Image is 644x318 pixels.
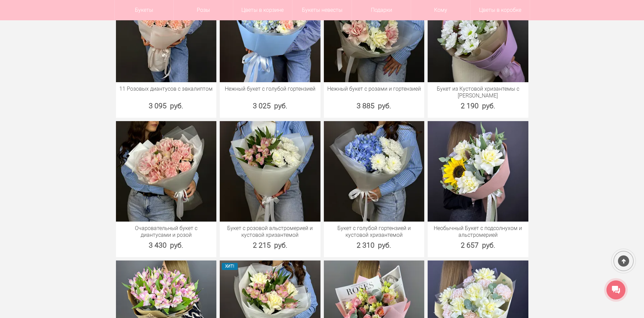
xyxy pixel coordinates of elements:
img: Необычный Букет с подсолнухом и альстромерией [428,121,528,222]
a: Букет из Кустовой хризантемы с [PERSON_NAME] [431,86,525,99]
img: Очаровательный букет с диантусами и розой [116,121,217,222]
a: Необычный Букет с подсолнухом и альстромерией [431,225,525,238]
a: Очаровательный букет с диантусами и розой [119,225,213,238]
div: 2 310 руб. [324,240,425,250]
div: 3 885 руб. [324,101,425,111]
span: ХИТ! [222,263,238,270]
a: Букет с розовой альстромерией и кустовой хризантемой [223,225,317,238]
div: 3 025 руб. [220,101,320,111]
img: Букет с голубой гортензией и кустовой хризантемой [324,121,425,222]
div: 2 215 руб. [220,240,320,250]
a: Нежный букет с розами и гортензией [327,86,421,92]
img: Букет с розовой альстромерией и кустовой хризантемой [220,121,320,222]
a: Букет с голубой гортензией и кустовой хризантемой [327,225,421,238]
div: 3 095 руб. [116,101,217,111]
a: 11 Розовых диантусов с эвкалиптом [119,86,213,92]
div: 3 430 руб. [116,240,217,250]
div: 2 657 руб. [428,240,528,250]
a: Нежный букет с голубой гортензией [223,86,317,92]
div: 2 190 руб. [428,101,528,111]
